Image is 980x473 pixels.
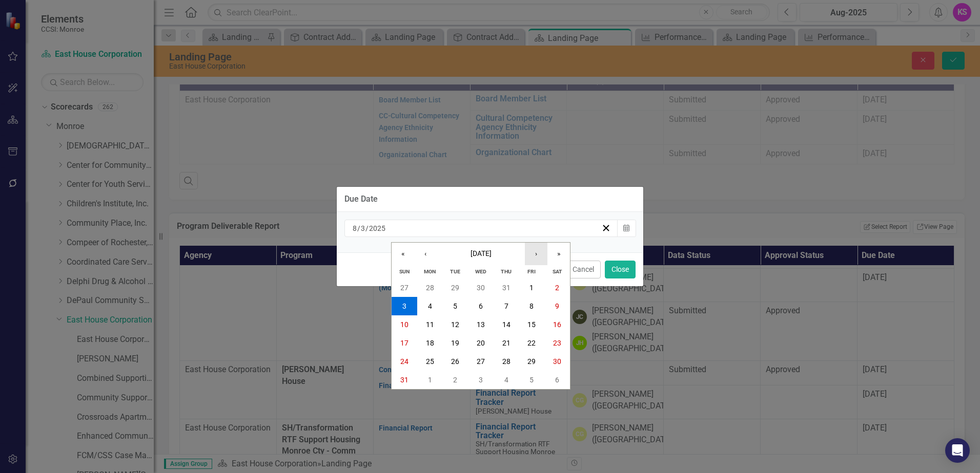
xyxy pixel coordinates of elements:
[417,315,443,334] button: August 11, 2025
[360,223,365,233] input: dd
[365,224,369,233] span: /
[468,371,494,389] button: September 3, 2025
[426,284,434,292] abbr: July 28, 2025
[494,352,519,371] button: August 28, 2025
[494,297,519,315] button: August 7, 2025
[369,223,386,233] input: yyyy
[453,376,457,384] abbr: September 2, 2025
[529,302,534,310] abbr: August 8, 2025
[468,315,494,334] button: August 13, 2025
[451,357,459,365] abbr: August 26, 2025
[357,224,360,233] span: /
[555,376,559,384] abbr: September 6, 2025
[471,249,492,257] span: [DATE]
[417,297,443,315] button: August 4, 2025
[555,302,559,310] abbr: August 9, 2025
[450,268,460,275] abbr: Tuesday
[417,278,443,297] button: July 28, 2025
[477,339,485,347] abbr: August 20, 2025
[525,243,547,265] button: ›
[519,371,545,389] button: September 5, 2025
[392,371,417,389] button: August 31, 2025
[442,371,468,389] button: September 2, 2025
[400,376,409,384] abbr: August 31, 2025
[352,223,357,233] input: mm
[451,320,459,329] abbr: August 12, 2025
[494,371,519,389] button: September 4, 2025
[502,320,511,329] abbr: August 14, 2025
[400,320,409,329] abbr: August 10, 2025
[344,195,378,204] div: Due Date
[426,357,434,365] abbr: August 25, 2025
[417,334,443,352] button: August 18, 2025
[502,284,511,292] abbr: July 31, 2025
[442,352,468,371] button: August 26, 2025
[417,352,443,371] button: August 25, 2025
[504,302,508,310] abbr: August 7, 2025
[555,284,559,292] abbr: August 2, 2025
[468,352,494,371] button: August 27, 2025
[477,357,485,365] abbr: August 27, 2025
[519,278,545,297] button: August 1, 2025
[502,357,511,365] abbr: August 28, 2025
[392,315,417,334] button: August 10, 2025
[477,320,485,329] abbr: August 13, 2025
[519,297,545,315] button: August 8, 2025
[605,261,636,278] button: Close
[392,243,414,265] button: «
[945,438,970,463] div: Open Intercom Messenger
[494,278,519,297] button: July 31, 2025
[442,315,468,334] button: August 12, 2025
[479,376,483,384] abbr: September 3, 2025
[400,357,409,365] abbr: August 24, 2025
[479,302,483,310] abbr: August 6, 2025
[392,334,417,352] button: August 17, 2025
[527,320,536,329] abbr: August 15, 2025
[502,339,511,347] abbr: August 21, 2025
[392,352,417,371] button: August 24, 2025
[553,320,561,329] abbr: August 16, 2025
[519,352,545,371] button: August 29, 2025
[501,268,512,275] abbr: Thursday
[442,334,468,352] button: August 19, 2025
[399,268,410,275] abbr: Sunday
[428,376,432,384] abbr: September 1, 2025
[475,268,486,275] abbr: Wednesday
[442,297,468,315] button: August 5, 2025
[527,268,536,275] abbr: Friday
[544,334,570,352] button: August 23, 2025
[494,334,519,352] button: August 21, 2025
[451,339,459,347] abbr: August 19, 2025
[527,357,536,365] abbr: August 29, 2025
[544,278,570,297] button: August 2, 2025
[529,376,534,384] abbr: September 5, 2025
[414,243,437,265] button: ‹
[494,315,519,334] button: August 14, 2025
[451,284,459,292] abbr: July 29, 2025
[426,339,434,347] abbr: August 18, 2025
[553,268,562,275] abbr: Saturday
[547,243,570,265] button: »
[428,302,432,310] abbr: August 4, 2025
[566,261,601,278] button: Cancel
[544,315,570,334] button: August 16, 2025
[519,334,545,352] button: August 22, 2025
[544,352,570,371] button: August 30, 2025
[544,371,570,389] button: September 6, 2025
[468,334,494,352] button: August 20, 2025
[437,243,525,265] button: [DATE]
[400,284,409,292] abbr: July 27, 2025
[392,278,417,297] button: July 27, 2025
[400,339,409,347] abbr: August 17, 2025
[417,371,443,389] button: September 1, 2025
[527,339,536,347] abbr: August 22, 2025
[402,302,406,310] abbr: August 3, 2025
[553,339,561,347] abbr: August 23, 2025
[453,302,457,310] abbr: August 5, 2025
[544,297,570,315] button: August 9, 2025
[504,376,508,384] abbr: September 4, 2025
[426,320,434,329] abbr: August 11, 2025
[477,284,485,292] abbr: July 30, 2025
[519,315,545,334] button: August 15, 2025
[442,278,468,297] button: July 29, 2025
